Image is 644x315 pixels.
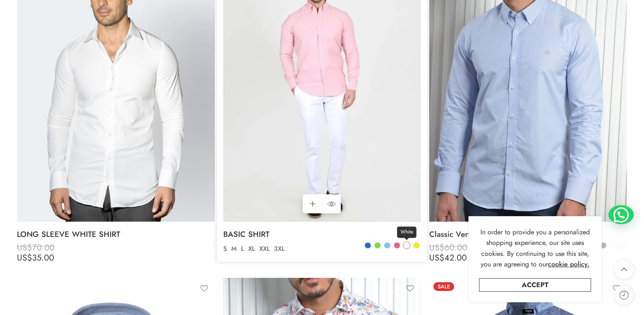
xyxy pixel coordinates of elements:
span: US$ [17,252,32,264]
span: US$ [429,242,444,254]
bdi: 42.00 [429,252,467,264]
span: US$ [266,242,281,254]
span: Sale [433,282,454,291]
bdi: 60.00 [429,242,467,254]
a: Yellow [413,242,420,249]
a: Blue [364,242,372,249]
a: Accept [479,278,591,292]
a: Select options for “BASIC SHIRT” [303,194,322,213]
a: QUICK SHOP [322,194,341,213]
a: pure white [609,242,617,249]
bdi: 70.00 [17,242,55,254]
bdi: 60.00 [223,242,261,254]
a: XXL [257,244,272,254]
a: M [229,244,239,254]
a: White [619,242,627,249]
bdi: 35.00 [17,252,54,264]
span: White [397,227,417,238]
a: White [207,242,214,249]
a: low grey [600,242,607,249]
span: US$ [17,242,32,254]
a: S [221,244,229,254]
span: US$ [429,252,444,264]
a: L [239,244,246,254]
a: Light Blue [384,242,391,249]
a: Classic Vertical Stripe Shirt [429,226,627,243]
a: XL [246,244,257,254]
a: Rose [393,242,401,249]
bdi: 30.00 [266,242,303,254]
span: US$ [223,242,238,254]
a: Green [374,242,381,249]
a: 3XL [272,244,287,254]
span: In order to provide you a personalized shopping experience, our site uses cookies. By continuing ... [480,227,590,269]
a: cookie policy. [548,259,589,270]
a: White [403,242,411,249]
a: LONG SLEEVE WHITE SHIRT [17,226,215,243]
a: BASIC SHIRT [223,226,421,243]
